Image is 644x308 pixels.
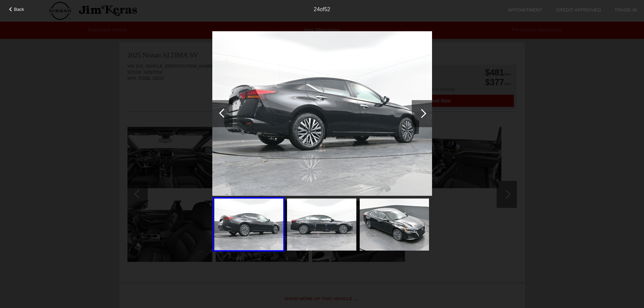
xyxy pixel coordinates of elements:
[324,6,330,12] span: 52
[314,6,320,12] span: 24
[287,198,356,251] img: 25.jpg
[556,7,601,13] a: Credit Approved
[14,7,24,12] span: Back
[212,31,432,196] img: 24.jpg
[615,7,637,13] a: Trade-In
[360,198,429,251] img: 26.jpg
[508,7,542,13] a: Appointment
